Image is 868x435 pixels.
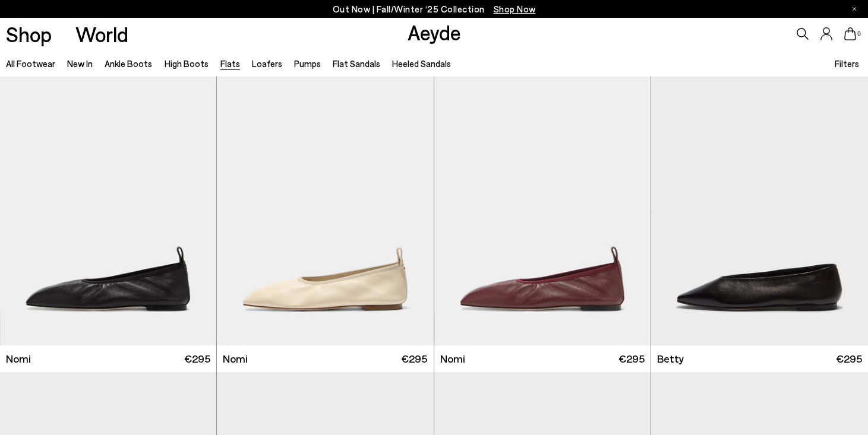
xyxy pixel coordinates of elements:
a: 0 [844,27,856,40]
a: All Footwear [6,58,55,69]
span: €295 [401,351,427,366]
span: Betty [657,351,684,366]
a: Pumps [294,58,321,69]
img: Nomi Ruched Flats [434,74,651,345]
a: Aeyde [408,20,461,45]
span: Nomi [223,351,248,366]
img: Nomi Ruched Flats [217,74,433,345]
a: Shop [6,24,52,45]
a: Nomi €295 [217,345,433,372]
span: Nomi [440,351,465,366]
a: Ankle Boots [105,58,152,69]
a: World [75,24,128,45]
span: Nomi [6,351,31,366]
span: Navigate to /collections/new-in [494,4,536,14]
span: €295 [618,351,645,366]
span: €295 [836,351,862,366]
span: Filters [835,58,859,69]
a: Flat Sandals [333,58,380,69]
a: New In [67,58,93,69]
p: Out Now | Fall/Winter ‘25 Collection [333,2,536,17]
a: Loafers [252,58,282,69]
a: Betty €295 [651,345,868,372]
span: 0 [856,31,862,37]
span: €295 [184,351,210,366]
img: Betty Square-Toe Ballet Flats [651,74,868,345]
a: High Boots [165,58,209,69]
a: Nomi €295 [434,345,651,372]
a: Heeled Sandals [392,58,451,69]
a: Flats [220,58,240,69]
